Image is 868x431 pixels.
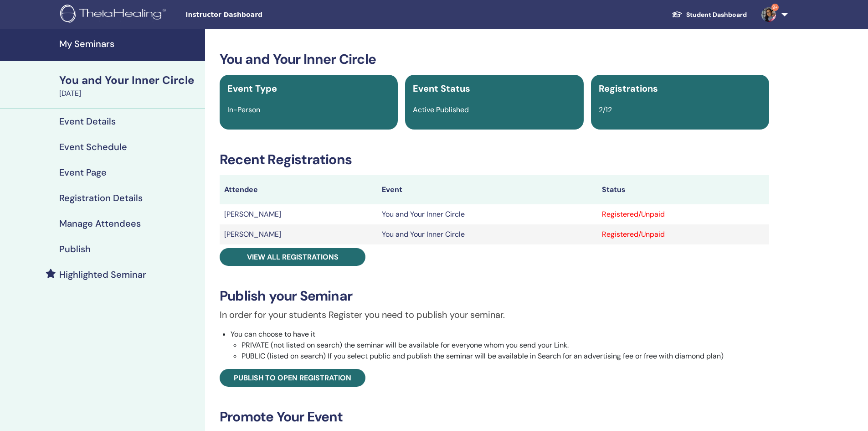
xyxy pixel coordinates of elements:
[60,5,169,25] img: logo.png
[59,73,200,88] div: You and Your Inner Circle
[771,4,779,11] span: 9+
[602,229,765,240] div: Registered/Unpaid
[59,218,141,229] h4: Manage Attendees
[220,288,769,304] h3: Publish your Seminar
[220,224,377,244] td: [PERSON_NAME]
[377,204,597,224] td: You and Your Inner Circle
[599,105,612,114] span: 2/12
[59,116,116,127] h4: Event Details
[241,340,769,351] li: PRIVATE (not listed on search) the seminar will be available for everyone whom you send your Link.
[220,51,769,68] h3: You and Your Inner Circle
[59,167,107,178] h4: Event Page
[220,204,377,224] td: [PERSON_NAME]
[54,73,205,99] a: You and Your Inner Circle[DATE]
[227,105,260,114] span: In-Person
[220,151,769,168] h3: Recent Registrations
[59,141,127,152] h4: Event Schedule
[220,369,365,387] a: Publish to open registration
[59,38,200,49] h4: My Seminars
[59,244,91,254] h4: Publish
[59,269,146,280] h4: Highlighted Seminar
[599,83,658,94] span: Registrations
[231,329,769,362] li: You can choose to have it
[672,10,683,18] img: graduation-cap-white.svg
[220,175,377,204] th: Attendee
[220,409,769,425] h3: Promote Your Event
[413,83,470,94] span: Event Status
[761,7,776,22] img: default.png
[234,373,351,383] span: Publish to open registration
[220,308,769,322] p: In order for your students Register you need to publish your seminar.
[602,209,765,220] div: Registered/Unpaid
[227,83,277,94] span: Event Type
[220,248,365,266] a: View all registrations
[185,10,322,20] span: Instructor Dashboard
[377,224,597,244] td: You and Your Inner Circle
[597,175,769,204] th: Status
[413,105,469,114] span: Active Published
[59,88,200,99] div: [DATE]
[377,175,597,204] th: Event
[247,252,339,262] span: View all registrations
[664,6,754,23] a: Student Dashboard
[241,351,769,362] li: PUBLIC (listed on search) If you select public and publish the seminar will be available in Searc...
[59,192,143,203] h4: Registration Details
